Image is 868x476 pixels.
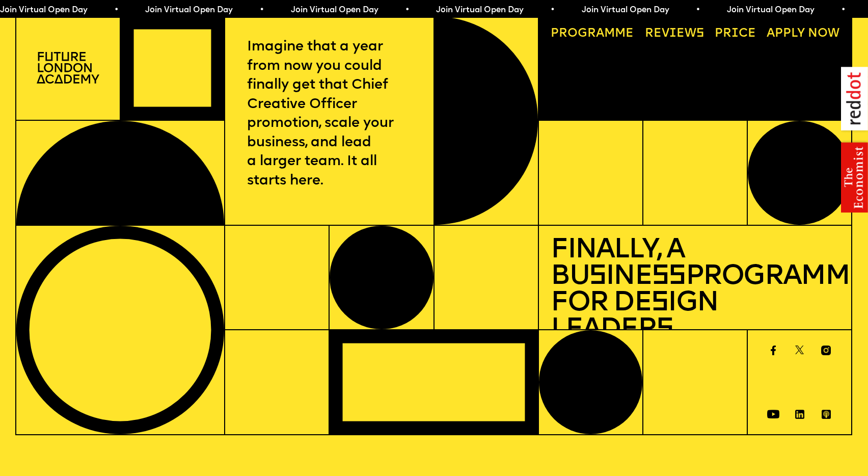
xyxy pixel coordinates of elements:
[589,263,606,291] span: s
[596,28,604,40] span: a
[550,6,554,14] span: •
[652,263,686,291] span: ss
[651,289,668,318] span: s
[551,237,839,343] h1: Finally, a Bu ine Programme for De ign Leader
[709,22,762,46] a: Price
[404,6,409,14] span: •
[767,28,775,40] span: A
[761,22,846,46] a: Apply now
[259,6,263,14] span: •
[656,316,673,344] span: s
[114,6,118,14] span: •
[840,6,845,14] span: •
[247,38,412,191] p: Imagine that a year from now you could finally get that Chief Creative Officer promotion, scale y...
[545,22,640,46] a: Programme
[639,22,710,46] a: Reviews
[695,6,700,14] span: •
